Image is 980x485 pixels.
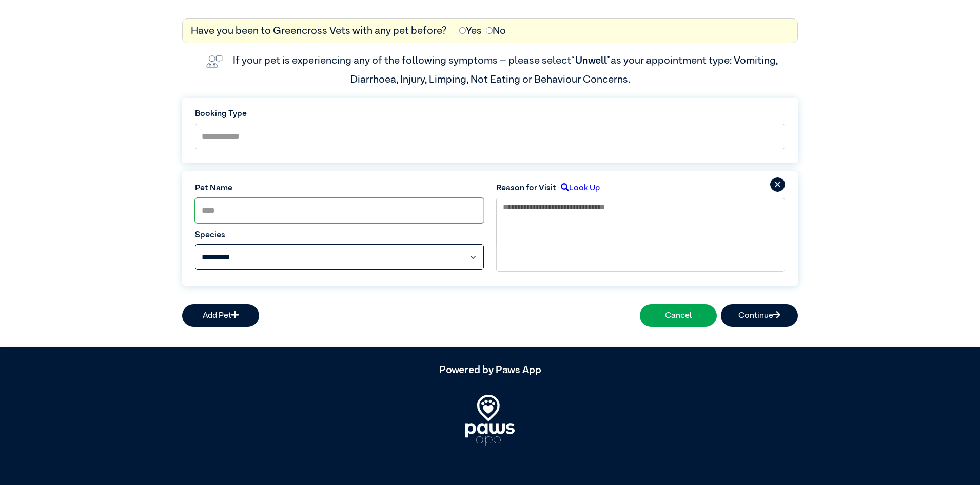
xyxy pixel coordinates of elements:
[486,27,493,34] input: No
[465,395,515,446] img: PawsApp
[459,27,466,34] input: Yes
[571,55,611,66] span: “Unwell”
[182,364,798,376] h5: Powered by Paws App
[202,51,227,72] img: vet
[191,23,447,38] label: Have you been to Greencross Vets with any pet before?
[721,304,798,327] button: Continue
[195,182,484,195] label: Pet Name
[182,304,259,327] button: Add Pet
[233,55,780,84] label: If your pet is experiencing any of the following symptoms – please select as your appointment typ...
[195,229,484,241] label: Species
[496,182,556,195] label: Reason for Visit
[459,23,482,38] label: Yes
[486,23,506,38] label: No
[195,108,785,120] label: Booking Type
[640,304,717,327] button: Cancel
[556,182,600,195] label: Look Up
